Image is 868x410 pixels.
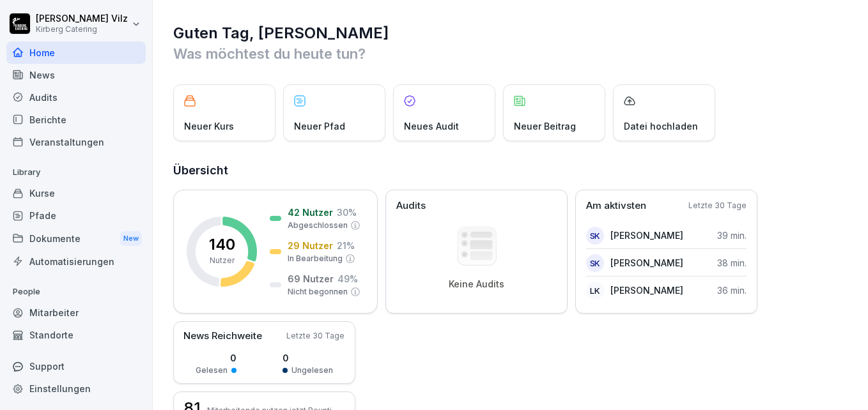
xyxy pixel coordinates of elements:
h1: Guten Tag, [PERSON_NAME] [173,23,849,43]
div: LK [586,282,604,300]
p: In Bearbeitung [288,253,343,264]
p: Gelesen [196,365,228,376]
p: 21 % [337,239,355,252]
p: [PERSON_NAME] [610,229,683,242]
p: Neuer Pfad [294,119,345,133]
a: Mitarbeiter [6,301,146,324]
p: 29 Nutzer [288,239,333,252]
p: 39 min. [717,229,747,242]
p: 49 % [337,272,358,285]
p: Library [6,162,146,183]
a: News [6,64,146,86]
p: Datei hochladen [624,119,698,133]
p: [PERSON_NAME] [610,256,683,270]
p: Nicht begonnen [288,286,348,298]
p: Neuer Beitrag [514,119,576,133]
p: 42 Nutzer [288,206,333,219]
div: SK [586,227,604,245]
p: Neuer Kurs [184,119,234,133]
div: New [120,231,142,246]
p: Abgeschlossen [288,220,348,231]
p: Ungelesen [291,365,333,376]
p: Audits [396,199,426,213]
p: People [6,282,146,302]
a: Pfade [6,204,146,227]
a: Veranstaltungen [6,131,146,153]
a: Kurse [6,182,146,204]
p: Keine Audits [449,278,504,290]
p: Nutzer [210,255,235,266]
h2: Übersicht [173,162,849,179]
a: Home [6,42,146,64]
p: 36 min. [717,284,747,297]
a: Audits [6,86,146,109]
div: Dokumente [6,227,146,250]
p: [PERSON_NAME] Vilz [36,13,128,24]
p: 0 [283,351,333,365]
p: Neues Audit [404,119,459,133]
p: News Reichweite [183,329,262,344]
p: Letzte 30 Tage [286,330,345,342]
p: Letzte 30 Tage [688,200,747,211]
p: 30 % [337,206,357,219]
div: SK [586,254,604,272]
p: Am aktivsten [586,199,646,213]
div: Support [6,355,146,377]
p: 38 min. [717,256,747,270]
p: 69 Nutzer [288,272,334,285]
p: Kirberg Catering [36,25,128,34]
a: DokumenteNew [6,227,146,250]
a: Berichte [6,109,146,131]
p: Was möchtest du heute tun? [173,43,849,64]
p: [PERSON_NAME] [610,284,683,297]
a: Einstellungen [6,377,146,400]
p: 140 [209,237,235,252]
a: Automatisierungen [6,250,146,273]
a: Standorte [6,324,146,346]
p: 0 [196,351,236,365]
